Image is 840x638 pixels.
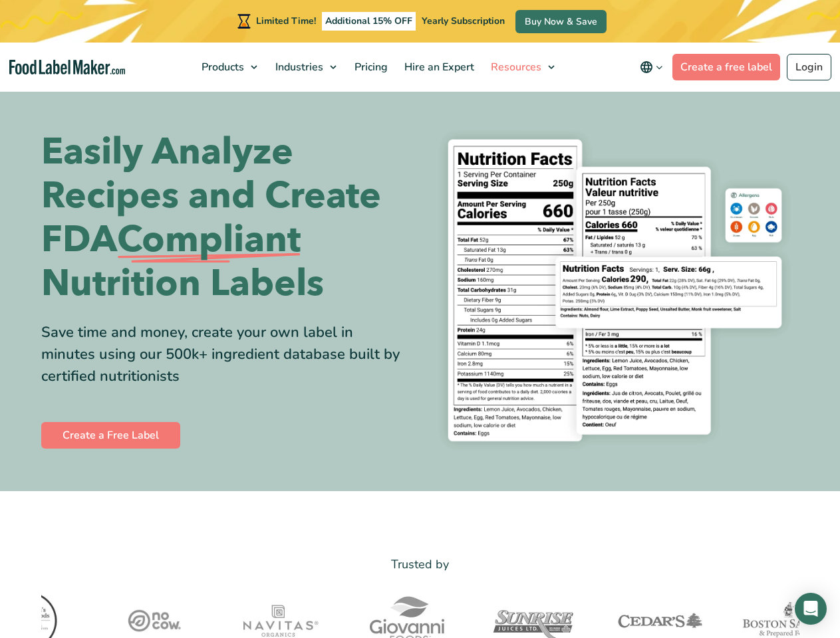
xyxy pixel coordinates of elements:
[400,60,476,74] span: Hire an Expert
[350,60,389,74] span: Pricing
[256,15,316,27] span: Limited Time!
[672,54,780,80] a: Create a free label
[322,12,416,31] span: Additional 15% OFF
[41,130,410,306] h1: Easily Analyze Recipes and Create FDA Nutrition Labels
[787,54,831,80] a: Login
[795,593,827,625] div: Open Intercom Messenger
[487,60,543,74] span: Resources
[347,43,393,92] a: Pricing
[422,15,505,27] span: Yearly Subscription
[41,555,799,574] p: Trusted by
[194,43,264,92] a: Products
[198,60,245,74] span: Products
[41,322,410,387] div: Save time and money, create your own label in minutes using our 500k+ ingredient database built b...
[41,422,180,449] a: Create a Free Label
[267,43,343,92] a: Industries
[396,43,480,92] a: Hire an Expert
[271,60,325,74] span: Industries
[515,10,607,33] a: Buy Now & Save
[483,43,561,92] a: Resources
[117,218,301,262] span: Compliant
